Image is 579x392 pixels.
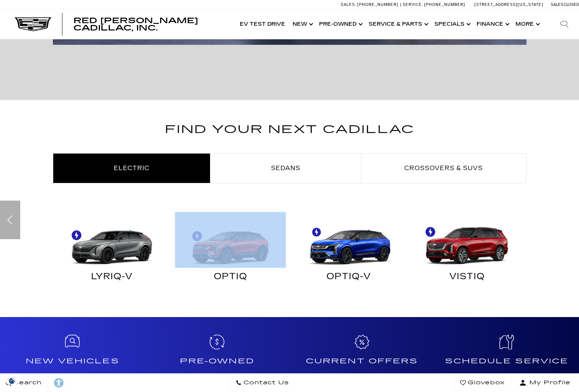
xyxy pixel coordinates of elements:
[53,154,210,183] a: Electric
[58,273,166,283] div: LYRIQ-V
[171,212,290,288] a: OPTIQ OPTIQ
[53,121,526,148] h2: Find Your Next Cadillac
[242,378,289,388] span: Contact Us
[434,317,579,391] a: Schedule Service
[4,377,21,385] section: Click to Open Cookie Consent Modal
[148,355,286,367] h4: Pre-Owned
[271,165,300,172] span: Sedans
[210,154,361,183] a: Sedans
[357,2,398,7] span: [PHONE_NUMBER]
[295,273,403,283] div: OPTIQ-V
[412,212,523,267] img: VISTIQ
[431,10,473,39] a: Specials
[236,10,289,39] a: EV Test Drive
[551,2,564,7] span: Sales:
[57,212,168,267] img: LYRIQ-V
[474,2,543,7] a: [STREET_ADDRESS][US_STATE]
[341,2,356,7] span: Sales:
[424,2,465,7] span: [PHONE_NUMBER]
[466,378,505,388] span: Glovebox
[526,378,571,388] span: My Profile
[404,165,483,172] span: Crossovers & SUVs
[230,374,295,392] a: Contact Us
[53,212,171,288] a: LYRIQ-V LYRIQ-V
[408,212,526,288] a: VISTIQ VISTIQ
[511,374,579,392] button: Open user profile menu
[290,212,408,288] a: OPTIQ-V OPTIQ-V
[145,317,289,391] a: Pre-Owned
[315,10,365,39] a: Pre-Owned
[175,212,286,267] img: OPTIQ
[400,3,467,7] a: Service: [PHONE_NUMBER]
[413,273,521,283] div: VISTIQ
[454,374,511,392] a: Glovebox
[512,10,542,39] button: More
[361,154,526,183] a: Crossovers & SUVs
[177,273,284,283] div: OPTIQ
[293,212,405,267] img: OPTIQ-V
[365,10,431,39] a: Service & Parts
[4,377,21,385] img: Opt-Out Icon
[73,16,198,32] span: Red [PERSON_NAME] Cadillac, Inc.
[293,355,431,367] h4: Current Offers
[11,378,42,388] span: Search
[114,165,149,172] span: Electric
[289,10,315,39] a: New
[3,355,142,367] h4: New Vehicles
[403,2,423,7] span: Service:
[341,3,400,7] a: Sales: [PHONE_NUMBER]
[290,317,434,391] a: Current Offers
[15,17,51,31] img: Cadillac Dark Logo with Cadillac White Text
[473,10,512,39] a: Finance
[437,355,576,367] h4: Schedule Service
[564,2,579,7] span: Closed
[73,17,229,32] a: Red [PERSON_NAME] Cadillac, Inc.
